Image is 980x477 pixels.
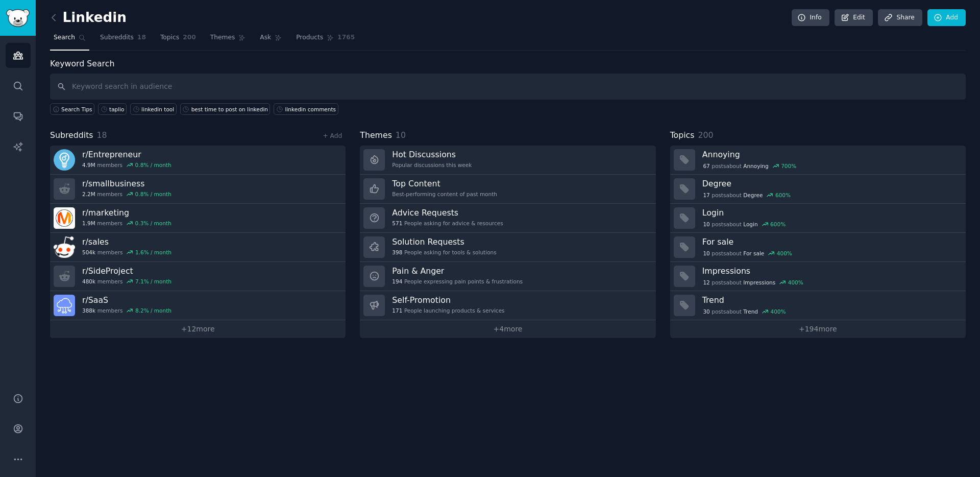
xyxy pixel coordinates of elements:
[670,204,966,233] a: Login10postsaboutLogin600%
[50,262,346,291] a: r/SideProject480kmembers7.1% / month
[392,249,496,256] div: People asking for tools & solutions
[702,236,959,247] h3: For sale
[82,190,95,198] span: 2.2M
[788,279,803,286] div: 400 %
[135,190,171,198] div: 0.8 % / month
[135,249,171,256] div: 1.6 % / month
[141,106,174,113] div: linkedin tool
[392,307,504,314] div: People launching products & services
[702,249,793,258] div: post s about
[54,149,75,171] img: Entrepreneur
[878,9,922,27] a: Share
[82,149,171,160] h3: r/ Entrepreneur
[337,33,355,42] span: 1765
[157,30,200,51] a: Topics200
[392,278,402,285] span: 194
[135,307,171,314] div: 8.2 % / month
[777,250,792,257] div: 400 %
[392,207,503,218] h3: Advice Requests
[50,291,346,320] a: r/SaaS388kmembers8.2% / month
[82,307,95,314] span: 388k
[207,30,250,51] a: Themes
[82,190,171,198] div: members
[927,9,966,27] a: Add
[82,278,171,285] div: members
[392,236,496,247] h3: Solution Requests
[392,220,503,227] div: People asking for advice & resources
[360,204,655,233] a: Advice Requests571People asking for advice & resources
[743,250,764,257] span: For sale
[702,266,959,276] h3: Impressions
[743,308,758,315] span: Trend
[50,74,966,100] input: Keyword search in audience
[50,10,127,26] h2: Linkedin
[137,33,146,42] span: 18
[670,291,966,320] a: Trend30postsaboutTrend400%
[82,161,171,169] div: members
[743,279,775,286] span: Impressions
[98,103,127,115] a: taplio
[392,295,504,305] h3: Self-Promotion
[360,175,655,204] a: Top ContentBest-performing content of past month
[210,33,235,42] span: Themes
[82,220,171,227] div: members
[392,266,523,276] h3: Pain & Anger
[360,129,392,142] span: Themes
[54,295,75,316] img: SaaS
[135,220,171,227] div: 0.3 % / month
[775,192,791,199] div: 600 %
[135,161,171,169] div: 0.8 % / month
[50,30,89,51] a: Search
[670,146,966,175] a: Annoying67postsaboutAnnoying700%
[82,249,171,256] div: members
[743,192,763,199] span: Degree
[82,207,171,218] h3: r/ marketing
[54,236,75,258] img: sales
[360,233,655,262] a: Solution Requests398People asking for tools & solutions
[702,178,959,189] h3: Degree
[702,278,804,287] div: post s about
[670,175,966,204] a: Degree17postsaboutDegree600%
[292,30,358,51] a: Products1765
[82,295,171,305] h3: r/ SaaS
[50,146,346,175] a: r/Entrepreneur4.9Mmembers0.8% / month
[50,103,94,115] button: Search Tips
[703,308,709,315] span: 30
[50,59,114,68] label: Keyword Search
[50,233,346,262] a: r/sales504kmembers1.6% / month
[702,161,797,171] div: post s about
[82,249,95,256] span: 504k
[670,320,966,338] a: +194more
[82,278,95,285] span: 480k
[360,262,655,291] a: Pain & Anger194People expressing pain points & frustrations
[360,291,655,320] a: Self-Promotion171People launching products & services
[703,250,709,257] span: 10
[792,9,829,27] a: Info
[82,178,171,189] h3: r/ smallbusiness
[670,262,966,291] a: Impressions12postsaboutImpressions400%
[82,236,171,247] h3: r/ sales
[274,103,338,115] a: linkedin comments
[97,130,107,140] span: 18
[135,278,171,285] div: 7.1 % / month
[50,129,93,142] span: Subreddits
[360,320,655,338] a: +4more
[698,130,713,140] span: 200
[54,207,75,229] img: marketing
[50,175,346,204] a: r/smallbusiness2.2Mmembers0.8% / month
[392,249,402,256] span: 398
[256,30,285,51] a: Ask
[703,279,709,286] span: 12
[109,106,124,113] div: taplio
[360,146,655,175] a: Hot DiscussionsPopular discussions this week
[96,30,150,51] a: Subreddits18
[392,178,497,189] h3: Top Content
[191,106,268,113] div: best time to post on linkedin
[160,33,179,42] span: Topics
[703,192,709,199] span: 17
[396,130,406,140] span: 10
[323,132,342,139] a: + Add
[54,33,75,42] span: Search
[781,162,796,170] div: 700 %
[82,307,171,314] div: members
